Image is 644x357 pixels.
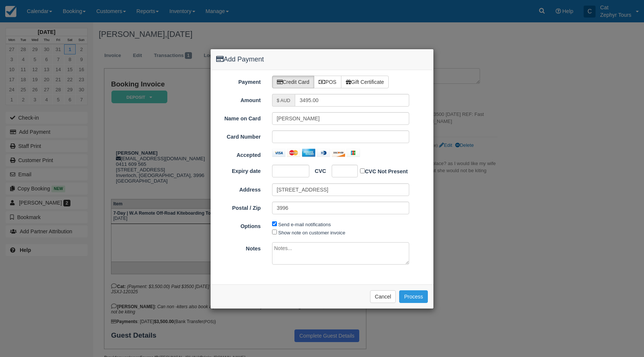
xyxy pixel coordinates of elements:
label: Credit Card [272,76,315,88]
label: CVC [309,165,326,175]
input: CVC Not Present [360,168,365,173]
label: POS [314,76,341,88]
h4: Add Payment [216,55,428,64]
label: Postal / Zip [211,202,266,212]
label: Gift Certificate [341,76,389,88]
input: Valid amount required. [295,94,409,107]
label: CVC Not Present [360,167,408,176]
label: Options [211,220,266,230]
small: $ AUD [277,98,290,103]
button: Cancel [370,290,396,303]
label: Name on Card [211,112,266,123]
label: Send e-mail notifications [278,222,331,227]
button: Process [399,290,428,303]
label: Notes [211,242,266,253]
label: Expiry date [211,165,266,175]
label: Amount [211,94,266,104]
iframe: Secure payment input frame [277,167,299,175]
label: Address [211,183,266,194]
label: Show note on customer invoice [278,230,345,236]
iframe: Secure payment input frame [277,133,405,140]
label: Payment [211,76,266,86]
label: Card Number [211,130,266,141]
iframe: Secure payment input frame [337,167,348,175]
label: Accepted [211,149,266,159]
